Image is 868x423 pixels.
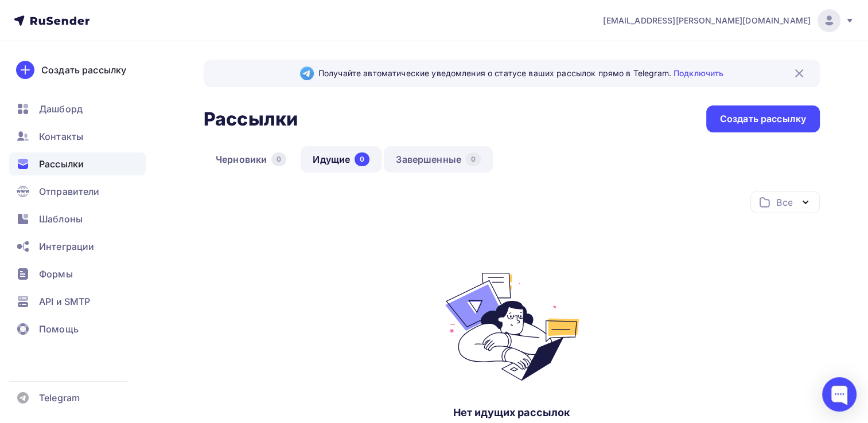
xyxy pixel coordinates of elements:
a: Идущие0 [301,146,382,173]
span: Рассылки [39,157,84,171]
div: 0 [466,152,481,166]
a: Черновики0 [204,146,298,173]
button: Все [750,191,820,213]
a: Подключить [674,68,723,78]
span: Отправители [39,185,100,198]
a: [EMAIL_ADDRESS][PERSON_NAME][DOMAIN_NAME] [603,9,854,32]
a: Дашборд [9,97,146,120]
a: Шаблоны [9,207,146,230]
div: 0 [355,152,369,166]
div: Создать рассылку [41,63,126,77]
h2: Рассылки [204,108,298,131]
div: 0 [271,152,286,166]
a: Контакты [9,125,146,148]
div: Нет идущих рассылок [453,406,571,420]
div: Все [776,195,792,209]
img: Telegram [300,66,314,80]
div: Создать рассылку [720,112,806,126]
span: Контакты [39,130,83,143]
span: Помощь [39,322,79,336]
a: Завершенные0 [384,146,493,173]
a: Формы [9,263,146,285]
span: Получайте автоматические уведомления о статусе ваших рассылок прямо в Telegram. [318,68,723,79]
a: Рассылки [9,152,146,175]
span: Дашборд [39,102,83,116]
span: Шаблоны [39,212,83,226]
span: API и SMTP [39,295,90,308]
span: [EMAIL_ADDRESS][PERSON_NAME][DOMAIN_NAME] [603,15,811,26]
span: Telegram [39,391,80,405]
a: Отправители [9,180,146,203]
span: Формы [39,267,73,281]
span: Интеграции [39,240,94,253]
